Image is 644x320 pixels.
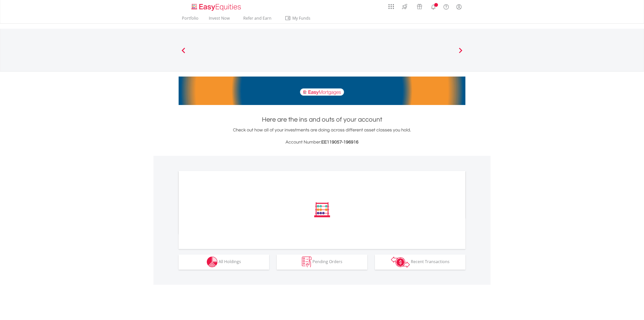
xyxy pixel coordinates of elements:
button: Pending Orders [277,255,367,270]
a: Portfolio [180,16,200,23]
img: vouchers-v2.svg [415,3,424,11]
img: EasyMortage Promotion Banner [179,77,465,105]
a: Invest Now [207,16,232,23]
a: AppsGrid [385,1,397,9]
button: Recent Transactions [375,255,465,270]
h3: Account Number: [179,139,465,146]
span: My Funds [285,15,318,21]
span: EE119057-196916 [321,140,358,145]
h1: Here are the ins and outs of your account [179,115,465,124]
span: All Holdings [219,259,241,264]
img: holdings-wht.png [207,257,218,267]
a: Refer and Earn [238,16,276,23]
span: Recent Transactions [411,259,450,264]
img: pending_instructions-wht.png [302,257,311,267]
button: All Holdings [179,255,269,270]
div: Check out how all of your investments are doing across different asset classes you hold. [179,127,465,146]
img: transactions-zar-wht.png [391,257,410,268]
a: My Profile [453,1,465,12]
span: Pending Orders [312,259,342,264]
a: Vouchers [412,1,427,11]
span: Refer and Earn [243,15,271,21]
a: FAQ's and Support [440,1,453,11]
img: grid-menu-icon.svg [388,4,394,9]
a: Home page [189,1,243,11]
a: Notifications [427,1,440,11]
img: thrive-v2.svg [400,3,409,11]
img: EasyEquities_Logo.png [190,3,243,11]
